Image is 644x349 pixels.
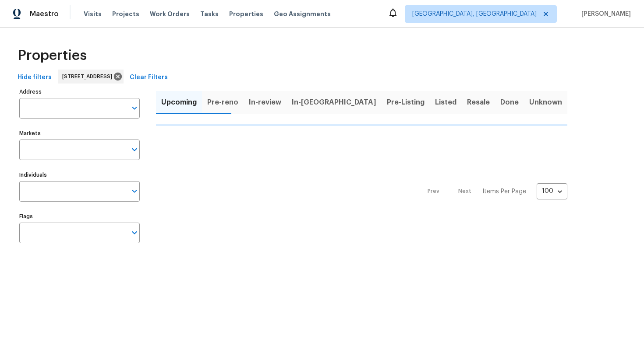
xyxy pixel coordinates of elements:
[482,187,526,196] p: Items Per Page
[578,10,631,18] span: [PERSON_NAME]
[274,10,331,18] span: Geo Assignments
[128,185,141,197] button: Open
[249,96,281,108] span: In-review
[19,214,140,219] label: Flags
[128,227,141,239] button: Open
[84,10,102,18] span: Visits
[18,72,52,83] span: Hide filters
[292,96,376,108] span: In-[GEOGRAPHIC_DATA]
[18,51,87,60] span: Properties
[500,96,519,108] span: Done
[58,70,124,84] div: [STREET_ADDRESS]
[161,96,197,108] span: Upcoming
[229,10,263,18] span: Properties
[387,96,425,108] span: Pre-Listing
[467,96,490,108] span: Resale
[14,70,55,86] button: Hide filters
[529,96,562,108] span: Unknown
[150,10,190,18] span: Work Orders
[130,72,168,83] span: Clear Filters
[19,131,140,136] label: Markets
[30,10,59,18] span: Maestro
[112,10,139,18] span: Projects
[200,11,219,17] span: Tasks
[128,102,141,114] button: Open
[19,89,140,94] label: Address
[128,143,141,156] button: Open
[412,10,537,18] span: [GEOGRAPHIC_DATA], [GEOGRAPHIC_DATA]
[435,96,456,108] span: Listed
[537,180,567,202] div: 100
[207,96,238,108] span: Pre-reno
[126,70,171,86] button: Clear Filters
[419,131,567,252] nav: Pagination Navigation
[62,72,116,81] span: [STREET_ADDRESS]
[19,172,140,178] label: Individuals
